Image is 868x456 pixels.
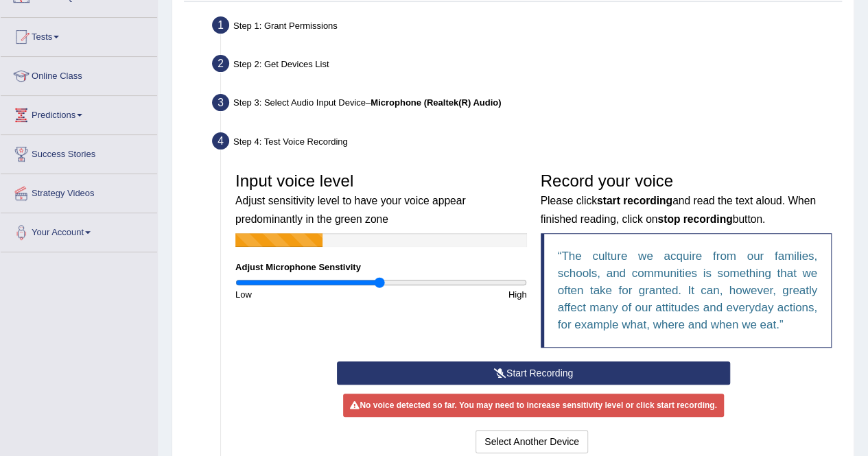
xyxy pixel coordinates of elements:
[228,288,381,301] div: Low
[206,12,847,43] div: Step 1: Grant Permissions
[1,18,157,52] a: Tests
[597,195,672,206] b: start recording
[337,361,730,385] button: Start Recording
[1,57,157,91] a: Online Class
[235,172,527,226] h3: Input voice level
[1,174,157,208] a: Strategy Videos
[371,97,501,108] b: Microphone (Realtek(R) Audio)
[541,172,832,226] h3: Record your voice
[1,135,157,169] a: Success Stories
[1,96,157,130] a: Predictions
[558,250,818,331] q: The culture we acquire from our families, schools, and communities is something that we often tak...
[1,213,157,248] a: Your Account
[657,213,732,225] b: stop recording
[235,261,361,274] label: Adjust Microphone Senstivity
[235,195,465,224] small: Adjust sensitivity level to have your voice appear predominantly in the green zone
[366,97,501,108] span: –
[206,90,847,120] div: Step 3: Select Audio Input Device
[541,195,816,224] small: Please click and read the text aloud. When finished reading, click on button.
[206,128,847,158] div: Step 4: Test Voice Recording
[343,394,723,417] div: No voice detected so far. You may need to increase sensitivity level or click start recording.
[476,430,588,453] button: Select Another Device
[206,51,847,81] div: Step 2: Get Devices List
[381,288,533,301] div: High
